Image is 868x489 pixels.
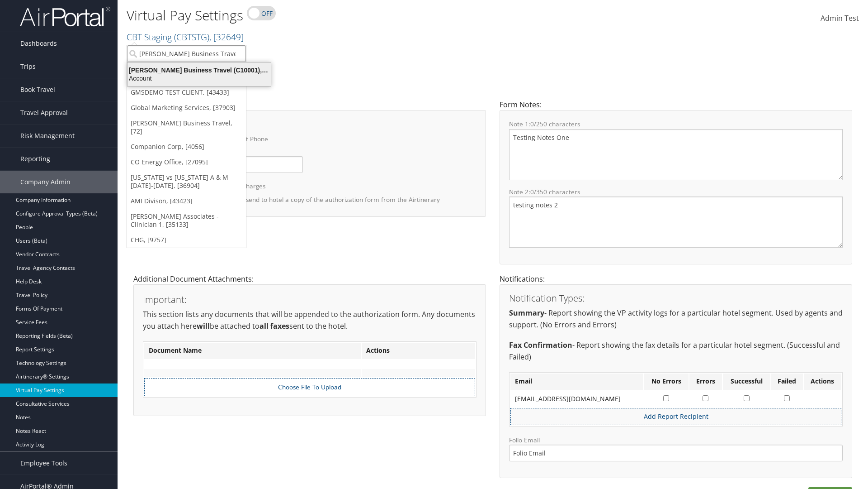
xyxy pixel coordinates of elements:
a: Admin Test [821,5,859,33]
th: Actions [804,374,841,390]
label: Authorize traveler to fax/resend to hotel a copy of the authorization form from the Airtinerary [166,191,440,208]
span: Admin Test [821,13,859,23]
th: Email [510,374,643,390]
input: Search Accounts [127,45,246,62]
h3: Notification Types: [509,294,843,303]
th: Successful [723,374,770,390]
a: [US_STATE] vs [US_STATE] A & M [DATE]-[DATE], [36904] [127,170,246,193]
a: [PERSON_NAME] Business Travel, [72] [127,115,246,139]
span: , [ 32649 ] [209,31,244,43]
div: Notifications: [493,273,859,487]
a: CBT Staging [127,31,244,43]
span: ( CBTSTG ) [174,31,209,43]
a: AMI Divison, [43423] [127,193,246,209]
div: [PERSON_NAME] Business Travel (C10001), [72] [122,66,276,74]
div: Additional Document Attachments: [127,273,493,425]
span: Trips [20,55,36,78]
div: Form Notes: [493,99,859,273]
strong: Fax Confirmation [509,340,572,350]
p: This section lists any documents that will be appended to the authorization form. Any documents y... [143,309,476,332]
textarea: testing notes 2 [509,197,843,248]
strong: Summary [509,308,544,318]
div: Account [122,74,276,82]
span: 0 [530,120,534,128]
label: Choose File To Upload [149,383,470,392]
a: CHG, [9757] [127,232,246,248]
a: Add Report Recipient [644,412,708,421]
label: Folio Email [509,436,843,461]
span: Dashboards [20,32,57,55]
img: airportal-logo.png [20,6,110,27]
span: Book Travel [20,78,55,101]
th: No Errors [644,374,689,390]
span: Risk Management [20,125,75,147]
a: Global Marketing Services, [37903] [127,100,246,115]
span: Reporting [20,148,50,170]
th: Errors [689,374,722,390]
input: Folio Email [509,445,843,461]
strong: all faxes [259,321,289,331]
span: Travel Approval [20,101,68,124]
a: [PERSON_NAME] Associates - Clinician 1, [35133] [127,209,246,232]
td: [EMAIL_ADDRESS][DOMAIN_NAME] [510,391,643,407]
span: Company Admin [20,171,71,193]
a: CO Energy Office, [27095] [127,154,246,170]
h3: Important: [143,295,476,304]
h1: Virtual Pay Settings [127,6,615,25]
label: Note 1: /250 characters [509,120,843,129]
th: Actions [362,343,475,359]
strong: will [197,321,210,331]
textarea: Testing Notes One [509,129,843,180]
label: Note 2: /350 characters [509,187,843,197]
th: Document Name [144,343,361,359]
div: General Settings: [127,99,493,225]
span: 0 [530,187,534,196]
a: GMSDEMO TEST CLIENT, [43433] [127,85,246,100]
a: Companion Corp, [4056] [127,139,246,154]
p: - Report showing the fax details for a particular hotel segment. (Successful and Failed) [509,340,843,363]
p: - Report showing the VP activity logs for a particular hotel segment. Used by agents and support.... [509,307,843,331]
th: Failed [771,374,803,390]
span: Employee Tools [20,452,67,475]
